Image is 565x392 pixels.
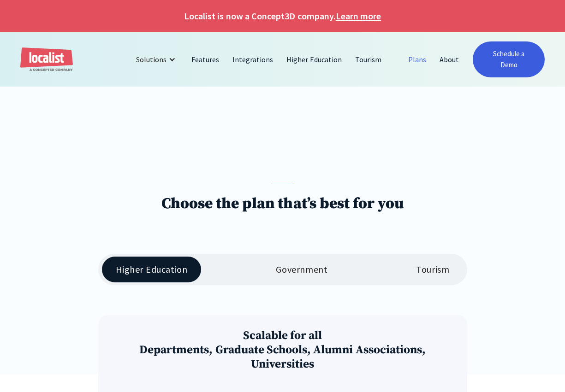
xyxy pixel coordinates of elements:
[416,264,449,275] div: Tourism
[185,48,226,70] a: Features
[433,48,466,70] a: About
[280,48,349,70] a: Higher Education
[226,48,280,70] a: Integrations
[161,194,404,213] h1: Choose the plan that’s best for you
[402,48,433,70] a: Plans
[473,41,545,77] a: Schedule a Demo
[349,48,388,70] a: Tourism
[129,48,185,70] div: Solutions
[108,328,457,371] h3: Scalable for all Departments, Graduate Schools, Alumni Associations, Universities
[336,9,381,23] a: Learn more
[136,54,167,65] div: Solutions
[20,47,73,72] a: home
[276,264,327,275] div: Government
[116,264,188,275] div: Higher Education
